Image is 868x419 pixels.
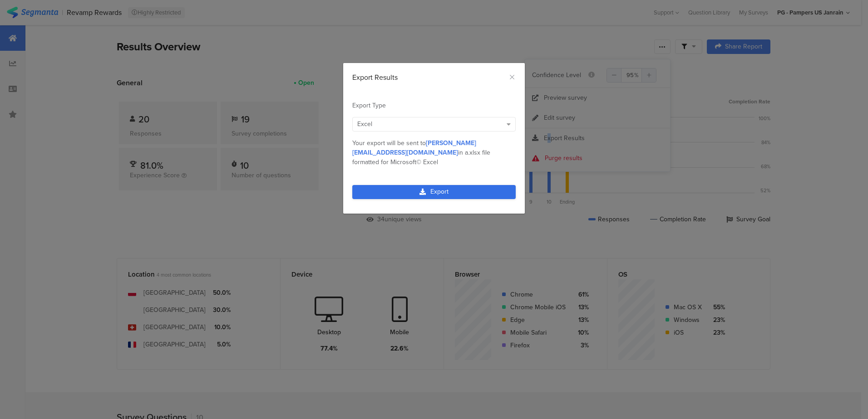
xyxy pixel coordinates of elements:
span: .xlsx file formatted for Microsoft© Excel [352,148,490,167]
div: Your export will be sent to in a [352,138,516,167]
span: Excel [357,119,372,129]
span: [PERSON_NAME][EMAIL_ADDRESS][DOMAIN_NAME] [352,138,476,157]
a: Export [352,185,516,199]
div: Export Results [352,72,516,83]
div: dialog [343,63,525,214]
div: Export Type [352,101,516,110]
button: Close [508,72,516,83]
